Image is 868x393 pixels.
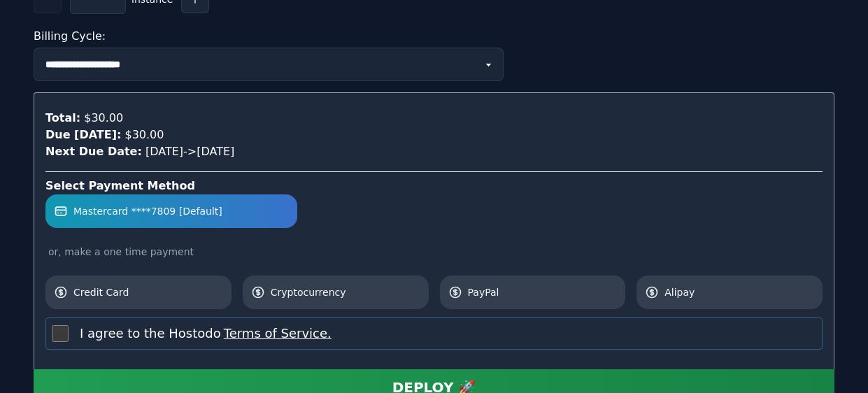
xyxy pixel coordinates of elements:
div: Select Payment Method [45,178,823,194]
span: Credit Card [73,285,223,299]
a: Terms of Service. [221,326,332,341]
span: Cryptocurrency [271,285,420,299]
span: Alipay [664,285,814,299]
div: Billing Cycle: [34,25,834,48]
div: or, make a one time payment [45,245,823,259]
span: Mastercard ****7809 [Default] [73,204,222,218]
div: $30.00 [121,127,164,143]
label: I agree to the Hostodo [80,324,332,343]
div: Total: [45,110,80,127]
span: PayPal [468,285,618,299]
div: Next Due Date: [45,143,142,160]
div: Due [DATE]: [45,127,121,143]
div: $30.00 [80,110,123,127]
button: I agree to the Hostodo [221,324,332,343]
div: [DATE] -> [DATE] [45,143,823,160]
